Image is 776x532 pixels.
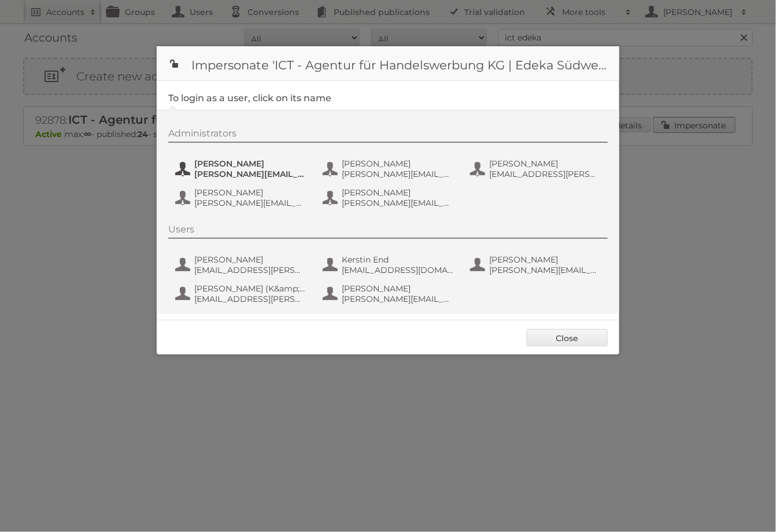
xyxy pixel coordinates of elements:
[194,265,306,275] span: [EMAIL_ADDRESS][PERSON_NAME][DOMAIN_NAME]
[489,158,601,169] span: [PERSON_NAME]
[469,253,605,276] button: [PERSON_NAME] [PERSON_NAME][EMAIL_ADDRESS][PERSON_NAME][DOMAIN_NAME]
[322,253,457,276] button: Kerstin End [EMAIL_ADDRESS][DOMAIN_NAME]
[322,282,457,305] button: [PERSON_NAME] [PERSON_NAME][EMAIL_ADDRESS][PERSON_NAME][DOMAIN_NAME]
[194,254,306,265] span: [PERSON_NAME]
[342,169,454,179] span: [PERSON_NAME][EMAIL_ADDRESS][PERSON_NAME][DOMAIN_NAME]
[469,157,605,180] button: [PERSON_NAME] [EMAIL_ADDRESS][PERSON_NAME][DOMAIN_NAME]
[194,158,306,169] span: [PERSON_NAME]
[157,46,619,81] h1: Impersonate 'ICT - Agentur für Handelswerbung KG | Edeka Südwest'
[322,157,457,180] button: [PERSON_NAME] [PERSON_NAME][EMAIL_ADDRESS][PERSON_NAME][DOMAIN_NAME]
[174,253,310,276] button: [PERSON_NAME] [EMAIL_ADDRESS][PERSON_NAME][DOMAIN_NAME]
[322,186,457,209] button: [PERSON_NAME] [PERSON_NAME][EMAIL_ADDRESS][PERSON_NAME][DOMAIN_NAME]
[174,186,310,209] button: [PERSON_NAME] [PERSON_NAME][EMAIL_ADDRESS][PERSON_NAME][DOMAIN_NAME]
[527,329,608,346] a: Close
[194,294,306,304] span: [EMAIL_ADDRESS][PERSON_NAME][DOMAIN_NAME]
[342,254,454,265] span: Kerstin End
[342,187,454,198] span: [PERSON_NAME]
[342,283,454,294] span: [PERSON_NAME]
[342,198,454,208] span: [PERSON_NAME][EMAIL_ADDRESS][PERSON_NAME][DOMAIN_NAME]
[168,128,608,143] div: Administrators
[342,158,454,169] span: [PERSON_NAME]
[342,294,454,304] span: [PERSON_NAME][EMAIL_ADDRESS][PERSON_NAME][DOMAIN_NAME]
[174,282,310,305] button: [PERSON_NAME] (K&amp;D) [EMAIL_ADDRESS][PERSON_NAME][DOMAIN_NAME]
[194,283,306,294] span: [PERSON_NAME] (K&amp;D)
[168,224,608,239] div: Users
[174,157,310,180] button: [PERSON_NAME] [PERSON_NAME][EMAIL_ADDRESS][PERSON_NAME][DOMAIN_NAME]
[194,198,306,208] span: [PERSON_NAME][EMAIL_ADDRESS][PERSON_NAME][DOMAIN_NAME]
[194,169,306,179] span: [PERSON_NAME][EMAIL_ADDRESS][PERSON_NAME][DOMAIN_NAME]
[194,187,306,198] span: [PERSON_NAME]
[168,93,331,104] legend: To login as a user, click on its name
[489,254,601,265] span: [PERSON_NAME]
[489,169,601,179] span: [EMAIL_ADDRESS][PERSON_NAME][DOMAIN_NAME]
[489,265,601,275] span: [PERSON_NAME][EMAIL_ADDRESS][PERSON_NAME][DOMAIN_NAME]
[342,265,454,275] span: [EMAIL_ADDRESS][DOMAIN_NAME]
